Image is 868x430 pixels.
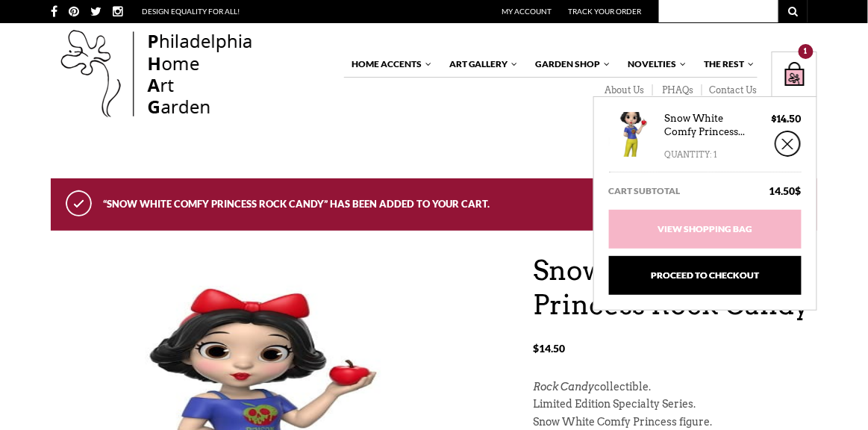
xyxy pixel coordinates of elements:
[665,112,747,139] a: Snow White Comfy Princess...
[609,172,802,210] div: Cart subtotal
[697,52,756,77] a: The Rest
[534,396,817,414] p: Limited Edition Specialty Series.
[775,131,802,157] a: ×
[344,52,433,77] a: Home Accents
[534,253,817,323] h1: Snow White Comfy Princess Rock Candy
[609,210,802,249] a: View Shopping Bag
[534,378,817,396] p: collectible.
[609,112,654,157] img: Snow White Comfy Princess Rock Candy
[769,184,796,197] bdi: 14.50
[796,184,802,199] span: $
[442,52,519,77] a: Art Gallery
[621,52,688,77] a: Novelties
[534,381,595,393] em: Rock Candy
[534,342,566,355] bdi: 14.50
[502,7,552,16] a: My Account
[772,113,778,125] span: $
[799,44,814,59] div: 1
[665,139,718,163] div: Quantity: 1
[528,52,612,77] a: Garden Shop
[702,84,758,96] a: Contact Us
[653,84,702,96] a: PHAQs
[609,256,802,295] a: Proceed to Checkout
[568,7,641,16] a: Track Your Order
[51,178,817,231] div: “Snow White Comfy Princess Rock Candy” has been added to your cart.
[534,342,540,355] span: $
[596,84,653,96] a: About Us
[772,113,802,125] bdi: 14.50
